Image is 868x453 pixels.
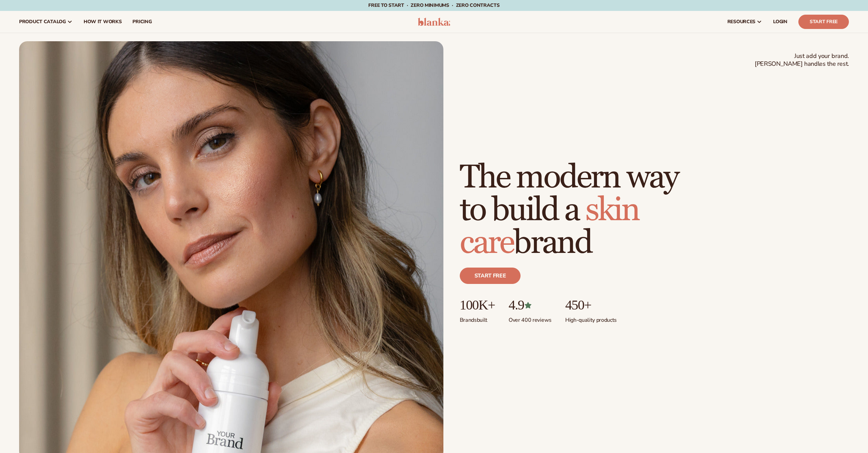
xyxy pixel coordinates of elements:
[78,11,127,33] a: How It Works
[132,19,152,25] span: pricing
[127,11,157,33] a: pricing
[460,161,678,259] h1: The modern way to build a brand
[755,52,849,68] span: Just add your brand. [PERSON_NAME] handles the rest.
[368,2,499,9] span: Free to start · ZERO minimums · ZERO contracts
[798,15,849,29] a: Start Free
[768,11,793,33] a: LOGIN
[84,19,122,25] span: How It Works
[722,11,768,33] a: resources
[509,298,552,313] p: 4.9
[727,19,755,25] span: resources
[509,313,552,324] p: Over 400 reviews
[19,19,66,25] span: product catalog
[565,298,617,313] p: 450+
[418,18,450,26] img: logo
[460,190,639,263] span: skin care
[460,298,495,313] p: 100K+
[460,268,521,284] a: Start free
[14,11,78,33] a: product catalog
[565,313,617,324] p: High-quality products
[773,19,787,25] span: LOGIN
[460,313,495,324] p: Brands built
